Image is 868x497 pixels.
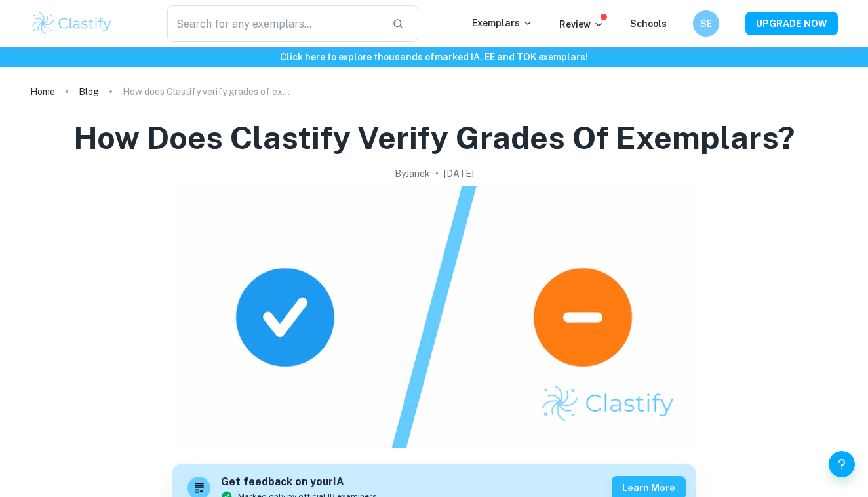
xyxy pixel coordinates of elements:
[73,117,795,159] h1: How does Clastify verify grades of exemplars?
[444,167,474,181] h2: [DATE]
[829,451,855,477] button: Help and Feedback
[30,10,113,37] img: Clastify logo
[123,85,293,99] p: How does Clastify verify grades of exemplars?
[699,16,714,31] h6: SE
[172,186,696,448] img: How does Clastify verify grades of exemplars? cover image
[435,167,439,181] p: •
[693,10,719,37] button: SE
[79,83,99,101] a: Blog
[3,50,865,64] h6: Click here to explore thousands of marked IA, EE and TOK exemplars !
[745,12,838,35] button: UPGRADE NOW
[630,18,667,29] a: Schools
[395,167,430,181] h2: By Janek
[472,16,533,30] p: Exemplars
[559,17,604,31] p: Review
[221,474,377,490] h6: Get feedback on your IA
[30,83,55,101] a: Home
[167,5,382,42] input: Search for any exemplars...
